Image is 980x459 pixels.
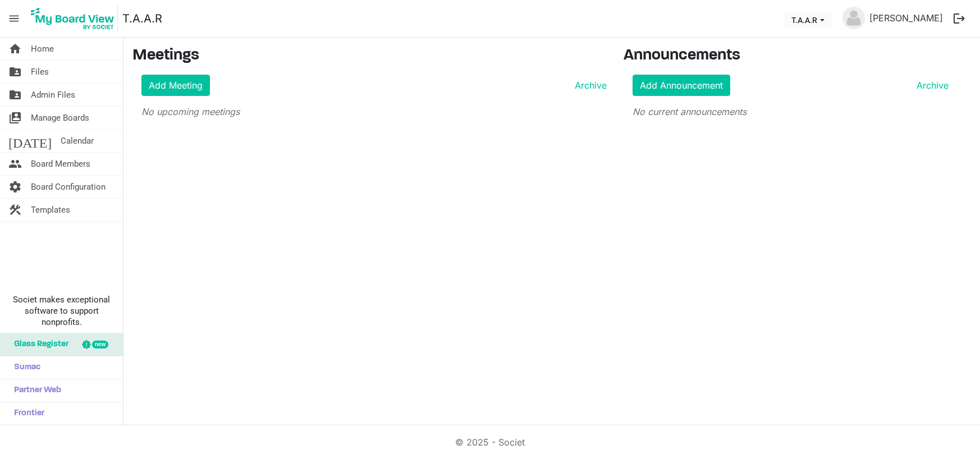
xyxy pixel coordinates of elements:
[865,7,947,29] a: [PERSON_NAME]
[455,437,525,448] a: © 2025 - Societ
[8,402,44,425] span: Frontier
[784,12,832,27] button: T.A.A.R dropdownbutton
[31,84,75,106] span: Admin Files
[31,153,90,175] span: Board Members
[8,107,22,129] span: switch_account
[8,130,52,152] span: [DATE]
[8,176,22,198] span: settings
[8,153,22,175] span: people
[624,47,958,66] h3: Announcements
[842,7,865,29] img: no-profile-picture.svg
[132,47,607,66] h3: Meetings
[8,61,22,83] span: folder_shared
[31,107,89,129] span: Manage Boards
[92,341,108,348] div: new
[28,4,118,33] img: My Board View Logo
[31,176,106,198] span: Board Configuration
[633,105,949,118] p: No current announcements
[570,79,607,92] a: Archive
[633,75,730,96] a: Add Announcement
[31,61,49,83] span: Files
[912,79,949,92] a: Archive
[31,199,70,221] span: Templates
[3,8,25,29] span: menu
[8,356,40,379] span: Sumac
[8,38,22,60] span: home
[141,75,210,96] a: Add Meeting
[61,130,94,152] span: Calendar
[8,333,68,356] span: Glass Register
[28,4,122,33] a: My Board View Logo
[8,199,22,221] span: construction
[141,105,607,118] p: No upcoming meetings
[31,38,54,60] span: Home
[5,294,118,328] span: Societ makes exceptional software to support nonprofits.
[122,7,162,30] a: T.A.A.R
[8,84,22,106] span: folder_shared
[8,379,61,402] span: Partner Web
[947,7,971,30] button: logout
